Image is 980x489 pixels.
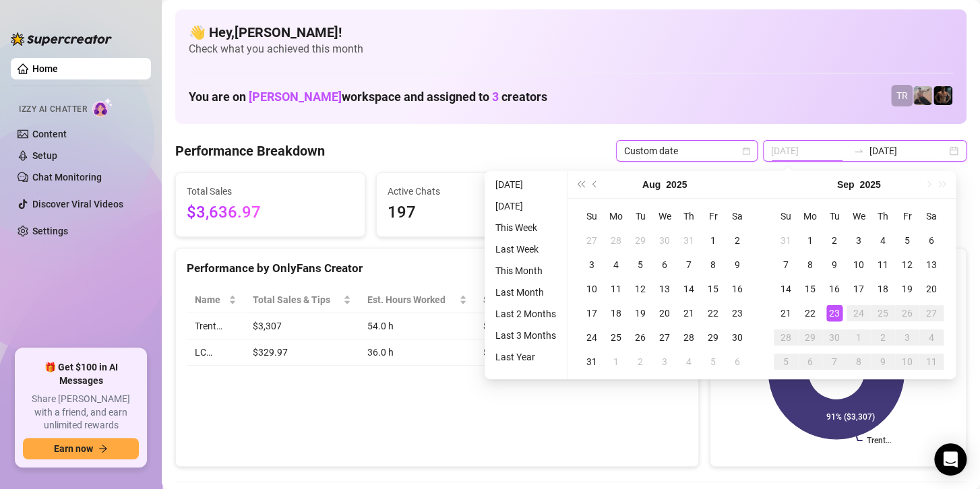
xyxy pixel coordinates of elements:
td: 2025-09-15 [798,277,822,301]
div: 4 [681,354,697,370]
div: 30 [656,232,673,249]
td: $3,307 [245,313,359,339]
div: 5 [899,232,915,249]
td: 2025-10-01 [847,325,871,350]
div: 18 [608,305,624,321]
td: 2025-07-30 [652,228,677,253]
div: 28 [608,232,624,249]
div: 12 [632,281,648,297]
td: 2025-09-16 [822,277,847,301]
td: 2025-09-19 [895,277,919,301]
li: [DATE] [490,176,561,193]
div: 1 [705,232,721,249]
div: 16 [826,281,843,297]
td: 2025-08-06 [652,253,677,277]
div: 13 [656,281,673,297]
td: 2025-09-07 [774,253,798,277]
div: 13 [923,257,940,273]
td: $329.97 [245,339,359,366]
span: arrow-right [98,444,108,453]
span: Check what you achieved this month [189,42,953,57]
td: 2025-09-03 [652,350,677,374]
td: 2025-08-24 [580,325,604,350]
td: 2025-09-05 [701,350,725,374]
img: LC [913,86,932,105]
button: Choose a month [642,171,661,198]
div: 31 [584,354,600,370]
div: 23 [826,305,843,321]
div: 3 [851,232,867,249]
th: Total Sales & Tips [245,287,359,313]
span: Name [195,292,226,307]
div: 26 [899,305,915,321]
td: 2025-09-18 [871,277,895,301]
td: 2025-09-05 [895,228,919,253]
li: This Week [490,220,561,236]
td: 2025-07-31 [677,228,701,253]
td: 2025-09-25 [871,301,895,325]
div: 22 [705,305,721,321]
td: 2025-09-04 [677,350,701,374]
div: 10 [899,354,915,370]
th: Tu [822,204,847,228]
td: 2025-09-21 [774,301,798,325]
div: 29 [802,329,818,346]
td: 2025-08-10 [580,277,604,301]
span: Active Chats [388,184,555,199]
div: 4 [608,257,624,273]
div: 16 [729,281,745,297]
td: 2025-08-22 [701,301,725,325]
td: 2025-08-31 [580,350,604,374]
button: Choose a year [859,171,880,198]
div: Est. Hours Worked [367,292,456,307]
td: 2025-10-02 [871,325,895,350]
span: Total Sales [187,184,354,199]
td: 2025-08-12 [628,277,652,301]
div: 11 [923,354,940,370]
td: 2025-08-08 [701,253,725,277]
td: 2025-10-03 [895,325,919,350]
th: We [847,204,871,228]
div: 3 [899,329,915,346]
span: 🎁 Get $100 in AI Messages [23,361,139,387]
li: Last Month [490,284,561,300]
td: 2025-08-13 [652,277,677,301]
a: Content [32,129,67,139]
div: 1 [802,232,818,249]
div: 2 [729,232,745,249]
td: 2025-09-27 [919,301,944,325]
div: 27 [656,329,673,346]
td: 2025-10-05 [774,350,798,374]
span: Total Sales & Tips [253,292,340,307]
div: 23 [729,305,745,321]
img: logo-BBDzfeDw.svg [11,32,112,46]
div: 2 [826,232,843,249]
span: calendar [742,147,750,155]
td: 2025-08-16 [725,277,749,301]
span: swap-right [853,145,864,156]
td: Trent… [187,313,245,339]
div: 3 [656,354,673,370]
div: 6 [729,354,745,370]
td: 2025-10-10 [895,350,919,374]
td: 2025-09-24 [847,301,871,325]
th: Th [677,204,701,228]
td: 2025-09-30 [822,325,847,350]
td: 2025-08-15 [701,277,725,301]
th: Sales / Hour [475,287,563,313]
div: 10 [851,257,867,273]
td: 2025-10-09 [871,350,895,374]
div: 25 [875,305,891,321]
div: 9 [826,257,843,273]
div: 2 [632,354,648,370]
td: 2025-08-26 [628,325,652,350]
td: 2025-08-01 [701,228,725,253]
img: AI Chatter [92,98,113,117]
td: 2025-08-23 [725,301,749,325]
div: 7 [681,257,697,273]
th: Tu [628,204,652,228]
td: 54.0 h [359,313,475,339]
div: 15 [705,281,721,297]
div: 3 [584,257,600,273]
button: Choose a month [837,171,855,198]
